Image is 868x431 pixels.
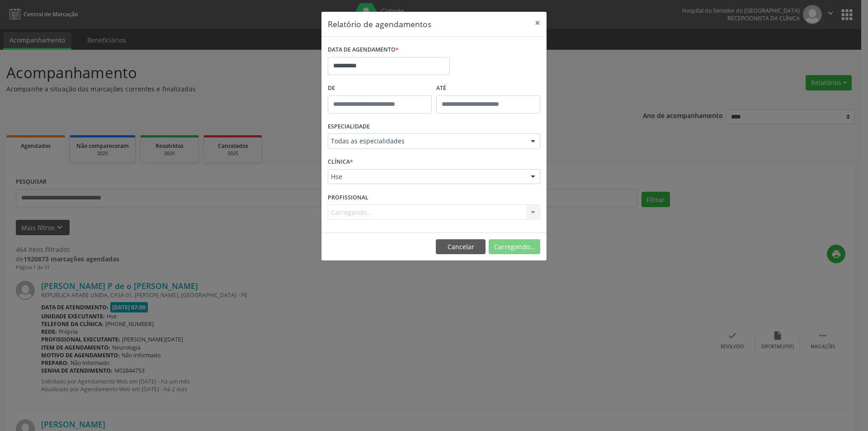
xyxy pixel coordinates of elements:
[489,239,540,255] button: Carregando...
[328,120,370,134] label: ESPECIALIDADE
[331,172,522,181] span: Hse
[331,137,522,146] span: Todas as especialidades
[328,43,399,57] label: DATA DE AGENDAMENTO
[328,81,432,95] label: De
[436,81,540,95] label: ATÉ
[328,18,431,30] h5: Relatório de agendamentos
[436,239,486,255] button: Cancelar
[528,12,547,34] button: Close
[328,190,368,204] label: PROFISSIONAL
[328,155,353,169] label: CLÍNICA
